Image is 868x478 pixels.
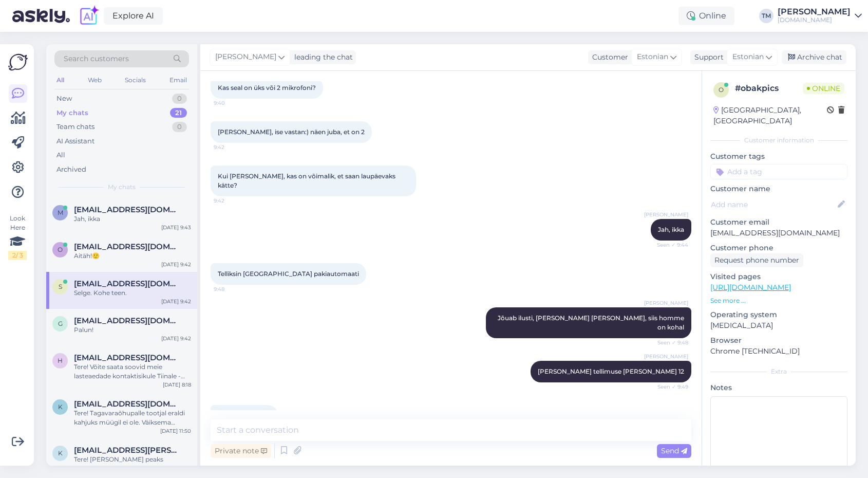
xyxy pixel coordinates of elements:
[498,314,686,331] span: Jõuab ilusti, [PERSON_NAME] [PERSON_NAME], siis homme on kohal
[658,226,684,233] span: Jah, ikka
[218,84,316,91] span: Kas seal on üks või 2 mikrofoni?
[214,197,252,205] span: 9:42
[710,228,847,238] p: [EMAIL_ADDRESS][DOMAIN_NAME]
[58,209,63,216] span: m
[538,367,684,375] span: [PERSON_NAME] tellimuse [PERSON_NAME] 12
[161,261,191,268] div: [DATE] 9:42
[74,288,191,298] div: Selge. Kohe teen.
[161,298,191,305] div: [DATE] 9:42
[214,143,252,151] span: 9:42
[104,7,163,25] a: Explore AI
[163,381,191,389] div: [DATE] 8:18
[650,339,688,346] span: Seen ✓ 9:48
[710,136,847,145] div: Customer information
[74,279,181,288] span: Sinipixel@gmail.com
[58,320,63,327] span: G
[172,122,187,132] div: 0
[710,164,847,179] input: Add a tag
[218,172,397,189] span: Kui [PERSON_NAME], kas on võimalik, et saan laupäevaks kätte?
[690,52,724,63] div: Support
[56,122,95,132] div: Team chats
[778,8,862,24] a: [PERSON_NAME][DOMAIN_NAME]
[64,53,129,64] span: Search customers
[56,108,88,118] div: My chats
[8,52,28,72] img: Askly Logo
[710,183,847,194] p: Customer name
[78,5,100,27] img: explore-ai
[710,253,803,267] div: Request phone number
[782,50,846,64] div: Archive chat
[644,299,688,307] span: [PERSON_NAME]
[218,128,365,136] span: [PERSON_NAME], ise vastan:) näen juba, et on 2
[74,214,191,224] div: Jah, ikka
[56,136,95,146] div: AI Assistant
[644,211,688,218] span: [PERSON_NAME]
[211,444,271,458] div: Private note
[710,217,847,228] p: Customer email
[710,320,847,331] p: [MEDICAL_DATA]
[8,214,27,260] div: Look Here
[711,199,836,210] input: Add name
[59,283,62,290] span: S
[74,446,181,455] span: Kristel.janese@gmail.com
[214,285,252,293] span: 9:48
[588,52,628,63] div: Customer
[74,353,181,362] span: helju.kadakas@pikavere.edu.ee
[54,73,66,87] div: All
[778,8,851,16] div: [PERSON_NAME]
[74,409,191,427] div: Tere! Tagavaraõhupalle tootjal eraldi kahjuks müügil ei ole. Väiksema otsaga õhupalle leidub ehk ...
[74,251,191,261] div: Aitäh!🙂
[8,251,27,260] div: 2 / 3
[58,449,63,457] span: K
[710,271,847,282] p: Visited pages
[161,335,191,342] div: [DATE] 9:42
[678,7,734,25] div: Online
[735,82,803,95] div: # obakpics
[719,86,724,94] span: o
[56,164,86,175] div: Archived
[759,9,773,23] div: TM
[123,73,148,87] div: Socials
[56,150,65,160] div: All
[710,151,847,162] p: Customer tags
[74,205,181,214] span: margaritapaabort@gmail.com
[218,270,359,278] span: Telliksin [GEOGRAPHIC_DATA] pakiautomaati
[710,243,847,253] p: Customer phone
[56,94,72,104] div: New
[74,316,181,325] span: Geli18_65@hotmail.com
[710,382,847,393] p: Notes
[167,73,189,87] div: Email
[86,73,104,87] div: Web
[710,346,847,357] p: Chrome [TECHNICAL_ID]
[650,241,688,249] span: Seen ✓ 9:44
[108,182,136,192] span: My chats
[161,224,191,231] div: [DATE] 9:43
[650,383,688,391] span: Seen ✓ 9:49
[710,309,847,320] p: Operating system
[713,105,827,126] div: [GEOGRAPHIC_DATA], [GEOGRAPHIC_DATA]
[58,403,63,411] span: k
[732,51,764,63] span: Estonian
[58,357,63,364] span: h
[644,353,688,360] span: [PERSON_NAME]
[778,16,851,24] div: [DOMAIN_NAME]
[160,427,191,435] div: [DATE] 11:50
[172,94,187,104] div: 0
[74,325,191,335] div: Palun!
[710,296,847,305] p: See more ...
[803,83,844,94] span: Online
[74,455,191,473] div: Tere! [PERSON_NAME] peaks saabuma lattu kolmapäeval, siis saame toote väljastada. Kui saate ise j...
[637,51,668,63] span: Estonian
[214,99,252,107] span: 9:40
[215,51,276,63] span: [PERSON_NAME]
[710,283,791,292] a: [URL][DOMAIN_NAME]
[74,399,181,409] span: katlin.roosivali@gmail.com
[58,246,63,253] span: o
[710,335,847,346] p: Browser
[74,362,191,381] div: Tere! Võite saata soovid meie lasteaedade kontaktisikule Tiinale - [EMAIL_ADDRESS][DOMAIN_NAME] v...
[661,446,687,455] span: Send
[170,108,187,118] div: 21
[290,52,353,63] div: leading the chat
[710,367,847,376] div: Extra
[74,242,181,251] span: oraskelian@gmail.com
